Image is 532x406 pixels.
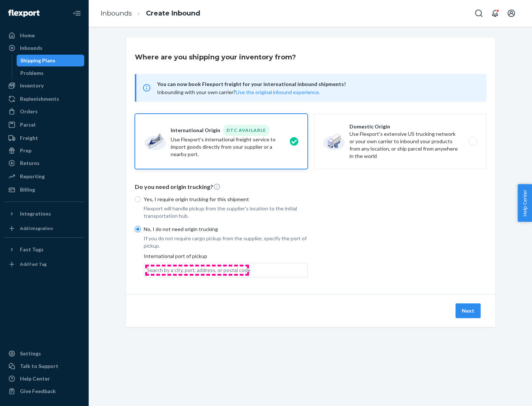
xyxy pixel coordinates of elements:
[69,6,84,21] button: Close Navigation
[135,52,296,62] h3: Where are you shipping your inventory from?
[146,9,200,17] a: Create Inbound
[20,121,35,128] div: Parcel
[4,30,84,41] a: Home
[236,89,320,96] button: Use the original inbound experience.
[4,360,84,372] a: Talk to Support
[456,303,481,318] button: Next
[4,258,84,270] a: Add Fast Tag
[4,171,84,182] a: Reporting
[20,388,56,395] div: Give Feedback
[20,246,44,253] div: Fast Tags
[20,32,35,39] div: Home
[4,184,84,196] a: Billing
[157,80,478,89] span: You can now book Flexport freight for your international inbound shipments!
[20,225,53,231] div: Add Integration
[20,210,51,217] div: Integrations
[20,95,59,103] div: Replenishments
[20,69,44,77] div: Problems
[157,89,320,95] span: Inbounding with your own carrier?
[95,3,206,24] ol: breadcrumbs
[4,42,84,54] a: Inbounds
[504,6,519,21] button: Open account menu
[20,134,38,142] div: Freight
[17,67,85,79] a: Problems
[17,55,85,66] a: Shipping Plans
[20,44,42,52] div: Inbounds
[20,375,50,382] div: Help Center
[4,145,84,156] a: Prep
[135,183,487,191] p: Do you need origin trucking?
[100,9,132,17] a: Inbounds
[488,6,502,21] button: Open notifications
[144,226,308,233] p: No, I do not need origin trucking
[20,350,41,357] div: Settings
[4,132,84,144] a: Freight
[135,196,141,202] input: Yes, I require origin trucking for this shipment
[144,252,308,278] div: International port of pickup
[135,226,141,232] input: No, I do not need origin trucking
[4,244,84,255] button: Fast Tags
[4,157,84,169] a: Returns
[20,173,45,180] div: Reporting
[20,261,47,267] div: Add Fast Tag
[144,205,308,220] p: Flexport will handle pickup from the supplier's location to the initial transportation hub.
[147,266,250,274] div: Search by a city, port, address, or postal code
[20,147,31,154] div: Prep
[20,186,35,193] div: Billing
[4,119,84,131] a: Parcel
[4,348,84,359] a: Settings
[4,93,84,105] a: Replenishments
[4,385,84,397] button: Give Feedback
[471,6,486,21] button: Open Search Box
[20,82,44,89] div: Inventory
[4,106,84,117] a: Orders
[20,57,55,64] div: Shipping Plans
[144,196,308,203] p: Yes, I require origin trucking for this shipment
[20,362,58,370] div: Talk to Support
[518,184,532,222] button: Help Center
[4,373,84,385] a: Help Center
[20,159,40,167] div: Returns
[8,10,40,17] img: Flexport logo
[4,80,84,92] a: Inventory
[20,108,38,115] div: Orders
[4,208,84,220] button: Integrations
[144,235,308,250] p: If you do not require cargo pickup from the supplier, specify the port of pickup.
[4,223,84,234] a: Add Integration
